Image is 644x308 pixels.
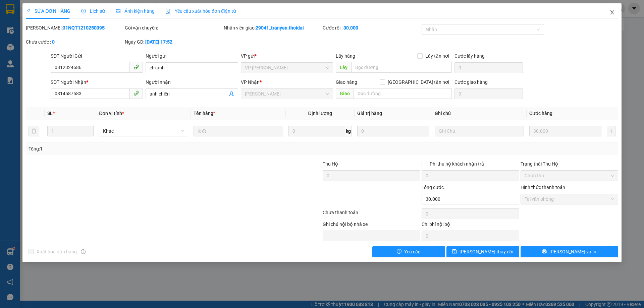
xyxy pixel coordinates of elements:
div: Gói vận chuyển: [125,24,222,32]
th: Ghi chú [432,107,527,120]
span: SỬA ĐƠN HÀNG [26,8,70,14]
input: Dọc đường [351,62,452,73]
b: [DATE] 17:52 [145,39,172,45]
button: Close [603,3,622,22]
strong: CÔNG TY TNHH DỊCH VỤ DU LỊCH THỜI ĐẠI [12,5,66,27]
span: Tổng cước [422,185,444,190]
span: Chưa thu [525,171,614,181]
span: kg [345,126,352,136]
span: Tên hàng [194,111,215,116]
span: [PERSON_NAME] thay đổi [460,248,513,255]
div: SĐT Người Nhận [51,78,143,86]
input: VD: Bàn, Ghế [194,126,283,136]
span: printer [542,249,547,254]
div: Ngày GD: [125,38,222,46]
span: close [609,10,615,15]
button: plus [607,126,615,136]
span: Giá trị hàng [357,111,382,116]
div: [PERSON_NAME]: [26,24,123,32]
span: Thu Hộ [323,161,338,167]
span: Đơn vị tính [99,111,124,116]
span: [PERSON_NAME] và In [549,248,596,255]
input: Dọc đường [354,88,452,99]
div: Chi phí nội bộ [422,221,519,231]
span: Lý Nhân [245,89,329,99]
div: VP gửi [241,52,333,60]
label: Hình thức thanh toán [521,185,565,190]
b: 0 [52,39,55,45]
img: logo [3,24,8,58]
span: Khác [103,126,184,136]
div: SĐT Người Gửi [51,52,143,60]
div: Ghi chú nội bộ nhà xe [323,221,420,231]
span: [GEOGRAPHIC_DATA] tận nơi [385,78,452,86]
label: Cước giao hàng [454,79,488,85]
div: Tổng: 1 [29,145,249,152]
span: VP Nguyễn Quốc Trị [245,63,329,73]
button: exclamation-circleYêu cầu [372,246,445,257]
b: 31NQT1210250395 [63,25,105,30]
div: Chưa cước : [26,38,123,46]
span: Yêu cầu xuất hóa đơn điện tử [165,8,236,14]
span: edit [26,9,31,13]
span: Phí thu hộ khách nhận trả [427,160,487,168]
span: Lấy hàng [336,53,355,59]
span: Chuyển phát nhanh: [GEOGRAPHIC_DATA] - [GEOGRAPHIC_DATA] [10,29,68,53]
div: Người gửi [146,52,238,60]
span: Giao hàng [336,79,357,85]
span: Lịch sử [81,8,105,14]
div: Cước rồi : [323,24,420,32]
input: 0 [529,126,601,136]
div: Trạng thái Thu Hộ [521,160,618,168]
div: Người nhận [146,78,238,86]
span: info-circle [81,249,86,254]
span: Tại văn phòng [525,194,614,204]
input: Cước lấy hàng [454,62,523,73]
span: Lấy [336,62,351,73]
b: 29041_tranyen.thoidai [256,25,304,30]
span: Cước hàng [529,111,552,116]
span: Ảnh kiện hàng [116,8,155,14]
span: Lấy tận nơi [423,52,452,60]
button: delete [29,126,39,136]
b: 30.000 [343,25,358,30]
div: Chưa thanh toán [322,209,421,221]
span: Yêu cầu [404,248,421,255]
button: printer[PERSON_NAME] và In [521,246,618,257]
span: LN1310250002 [70,45,110,52]
span: picture [116,9,120,13]
span: Xuất hóa đơn hàng [34,248,79,255]
span: exclamation-circle [397,249,401,254]
img: icon [165,9,171,14]
span: phone [133,64,139,70]
input: Cước giao hàng [454,88,523,99]
div: Nhân viên giao: [224,24,321,32]
span: Giao [336,88,354,99]
span: SL [47,111,53,116]
span: phone [133,90,139,96]
input: 0 [357,126,429,136]
span: user-add [229,91,234,97]
button: save[PERSON_NAME] thay đổi [446,246,519,257]
label: Cước lấy hàng [454,53,485,59]
span: clock-circle [81,9,86,13]
span: save [452,249,457,254]
input: Ghi Chú [435,126,524,136]
span: Định lượng [308,111,332,116]
span: VP Nhận [241,79,260,85]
